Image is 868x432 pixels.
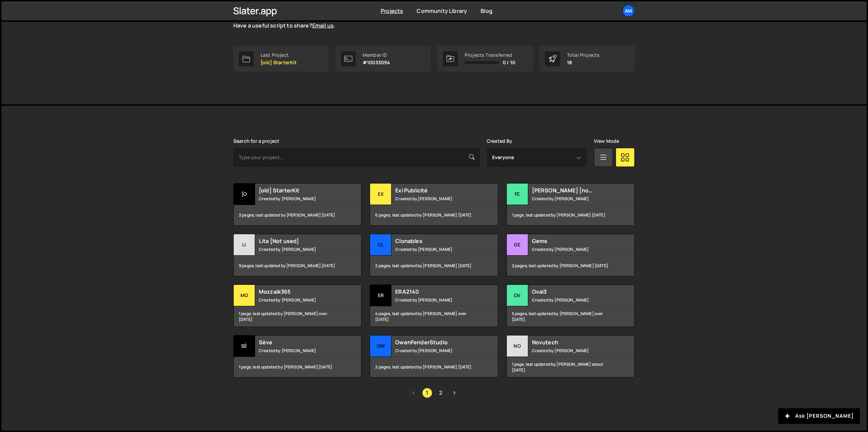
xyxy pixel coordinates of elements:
small: Created by [PERSON_NAME] [259,196,341,202]
input: Type your project... [233,148,480,167]
a: Cl Clonables Created by [PERSON_NAME] 2 pages, last updated by [PERSON_NAME] [DATE] [370,234,498,276]
small: Created by [PERSON_NAME] [532,297,614,303]
h2: ERA2140 [395,288,477,295]
div: 3 pages, last updated by [PERSON_NAME] [DATE] [234,205,361,225]
div: Mo [234,285,255,306]
h2: Novutech [532,339,614,346]
div: 2 pages, last updated by [PERSON_NAME] [DATE] [370,357,498,377]
h2: Mozzaik365 [259,288,341,295]
div: 1 page, last updated by [PERSON_NAME] [DATE] [507,205,634,225]
div: Total Projects [567,52,600,58]
div: ER [370,285,391,306]
a: Community Library [417,7,467,15]
div: Pagination [233,388,635,398]
div: 6 pages, last updated by [PERSON_NAME] [DATE] [370,205,498,225]
div: Ov [507,285,528,306]
h2: Gems [532,237,614,245]
small: Created by [PERSON_NAME] [532,348,614,353]
div: Sè [234,335,255,357]
small: Created by [PERSON_NAME] [259,246,341,252]
small: Created by [PERSON_NAME] [395,297,477,303]
p: 18 [567,60,600,65]
div: [o [234,184,255,205]
div: Projects Transferred [465,52,515,58]
div: Ex [370,184,391,205]
div: Ow [370,335,391,357]
div: 5 pages, last updated by [PERSON_NAME] over [DATE] [507,306,634,327]
a: Li Lita [Not used] Created by [PERSON_NAME] 9 pages, last updated by [PERSON_NAME] [DATE] [233,234,362,276]
a: Ge Gems Created by [PERSON_NAME] 2 pages, last updated by [PERSON_NAME] [DATE] [506,234,635,276]
a: Email us [312,22,334,29]
h2: Oval3 [532,288,614,295]
label: Search for a project [233,138,279,144]
h2: Lita [Not used] [259,237,341,245]
div: Cl [370,234,391,256]
div: 2 pages, last updated by [PERSON_NAME] [DATE] [370,256,498,276]
a: Next page [449,388,460,398]
a: Sè Sève Created by [PERSON_NAME] 1 page, last updated by [PERSON_NAME] [DATE] [233,335,362,378]
label: Created By [487,138,513,144]
small: Created by [PERSON_NAME] [395,348,477,353]
div: FE [507,184,528,205]
div: Last Project [261,52,297,58]
button: Ask [PERSON_NAME] [778,408,860,424]
a: Projects [381,7,403,15]
p: #10033094 [363,60,390,65]
a: FE [PERSON_NAME] [not used] Created by [PERSON_NAME] 1 page, last updated by [PERSON_NAME] [DATE] [506,183,635,226]
div: Li [234,234,255,256]
div: Member ID [363,52,390,58]
h2: Clonables [395,237,477,245]
h2: [PERSON_NAME] [not used] [532,187,614,194]
a: Blog [481,7,493,15]
a: Am [622,5,635,17]
div: 1 page, last updated by [PERSON_NAME] [DATE] [234,357,361,377]
a: ER ERA2140 Created by [PERSON_NAME] 4 pages, last updated by [PERSON_NAME] over [DATE] [370,284,498,327]
a: Page 2 [436,388,446,398]
a: No Novutech Created by [PERSON_NAME] 1 page, last updated by [PERSON_NAME] about [DATE] [506,335,635,378]
div: 4 pages, last updated by [PERSON_NAME] over [DATE] [370,306,498,327]
a: Last Project [old] StarterKit [233,46,329,72]
h2: OwenFenderStudio [395,339,477,346]
label: View Mode [594,138,619,144]
small: Created by [PERSON_NAME] [532,246,614,252]
p: [old] StarterKit [261,60,297,65]
div: Ge [507,234,528,256]
a: Ov Oval3 Created by [PERSON_NAME] 5 pages, last updated by [PERSON_NAME] over [DATE] [506,284,635,327]
small: Created by [PERSON_NAME] [395,246,477,252]
span: 0 / 10 [503,60,515,65]
small: Created by [PERSON_NAME] [395,196,477,202]
div: 2 pages, last updated by [PERSON_NAME] [DATE] [507,256,634,276]
h2: Exi Publicité [395,187,477,194]
h2: [old] StarterKit [259,187,341,194]
small: Created by [PERSON_NAME] [259,348,341,353]
a: Mo Mozzaik365 Created by [PERSON_NAME] 1 page, last updated by [PERSON_NAME] over [DATE] [233,284,362,327]
div: No [507,335,528,357]
a: [o [old] StarterKit Created by [PERSON_NAME] 3 pages, last updated by [PERSON_NAME] [DATE] [233,183,362,226]
a: Ex Exi Publicité Created by [PERSON_NAME] 6 pages, last updated by [PERSON_NAME] [DATE] [370,183,498,226]
small: Created by [PERSON_NAME] [259,297,341,303]
h2: Sève [259,339,341,346]
div: 1 page, last updated by [PERSON_NAME] over [DATE] [234,306,361,327]
a: Ow OwenFenderStudio Created by [PERSON_NAME] 2 pages, last updated by [PERSON_NAME] [DATE] [370,335,498,378]
div: 1 page, last updated by [PERSON_NAME] about [DATE] [507,357,634,377]
div: 9 pages, last updated by [PERSON_NAME] [DATE] [234,256,361,276]
small: Created by [PERSON_NAME] [532,196,614,202]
